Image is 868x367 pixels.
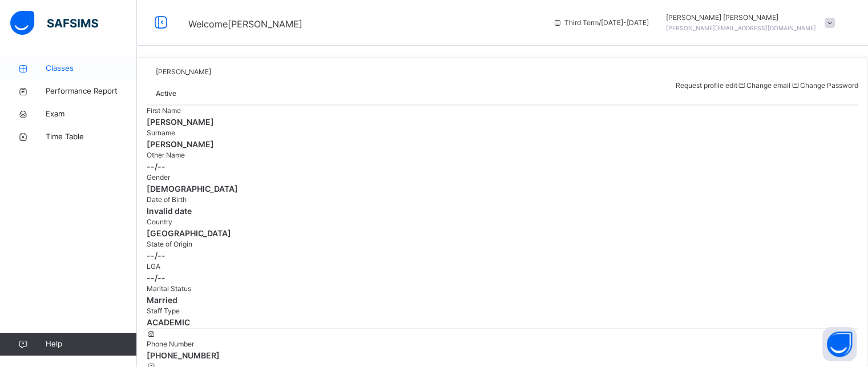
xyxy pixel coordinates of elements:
[46,338,136,350] span: Help
[147,340,194,348] span: Phone Number
[147,151,185,159] span: Other Name
[46,131,137,143] span: Time Table
[147,116,858,128] span: [PERSON_NAME]
[147,240,192,248] span: State of Origin
[147,306,180,315] span: Staff Type
[156,89,176,98] span: Active
[156,67,211,76] span: [PERSON_NAME]
[666,13,816,23] span: [PERSON_NAME] [PERSON_NAME]
[147,272,858,284] span: --/--
[147,349,858,361] span: [PHONE_NUMBER]
[46,86,137,97] span: Performance Report
[147,217,172,226] span: Country
[10,11,98,35] img: safsims
[147,195,187,204] span: Date of Birth
[147,262,160,271] span: LGA
[46,108,137,120] span: Exam
[746,81,790,90] span: Change email
[147,183,858,195] span: [DEMOGRAPHIC_DATA]
[800,81,858,90] span: Change Password
[553,18,649,28] span: session/term information
[660,13,841,33] div: Hafiz IbrahimAli
[675,81,737,90] span: Request profile edit
[147,106,181,115] span: First Name
[147,227,858,239] span: [GEOGRAPHIC_DATA]
[666,25,816,31] span: [PERSON_NAME][EMAIL_ADDRESS][DOMAIN_NAME]
[147,173,170,182] span: Gender
[188,18,302,30] span: Welcome [PERSON_NAME]
[147,160,858,172] span: --/--
[147,249,858,261] span: --/--
[147,128,175,137] span: Surname
[147,316,858,328] span: ACADEMIC
[822,327,857,361] button: Open asap
[147,294,858,306] span: Married
[147,284,191,293] span: Marital Status
[147,138,858,150] span: [PERSON_NAME]
[147,205,858,217] span: Invalid date
[46,63,137,74] span: Classes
